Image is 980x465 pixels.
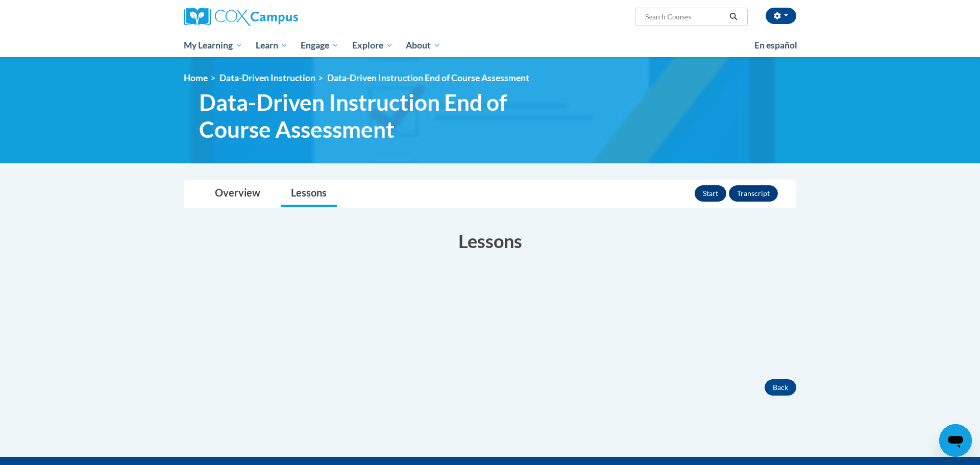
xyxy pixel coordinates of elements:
h3: Lessons [184,228,796,254]
a: Explore [346,34,400,57]
a: Lessons [281,180,337,207]
button: Account Settings [766,8,796,24]
a: Home [184,72,208,83]
button: Start [695,185,726,202]
img: Cox Campus [184,8,298,26]
span: Engage [301,39,339,52]
span: Data-Driven Instruction End of Course Assessment [199,89,551,143]
a: About [400,34,448,57]
a: Engage [294,34,346,57]
a: En español [748,35,804,56]
div: Main menu [168,34,812,57]
button: Search [726,11,741,23]
a: Cox Campus [184,8,378,26]
span: Learn [256,39,288,52]
a: My Learning [177,34,249,57]
span: Data-Driven Instruction End of Course Assessment [327,72,529,83]
iframe: Button to launch messaging window [939,424,972,457]
a: Overview [205,180,271,207]
button: Back [765,379,796,396]
button: Transcript [729,185,778,202]
a: Learn [249,34,295,57]
input: Search Courses [644,11,726,23]
span: Explore [352,39,393,52]
span: About [406,39,440,52]
a: Data-Driven Instruction [219,72,315,83]
span: My Learning [184,39,242,52]
span: En español [754,40,797,51]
